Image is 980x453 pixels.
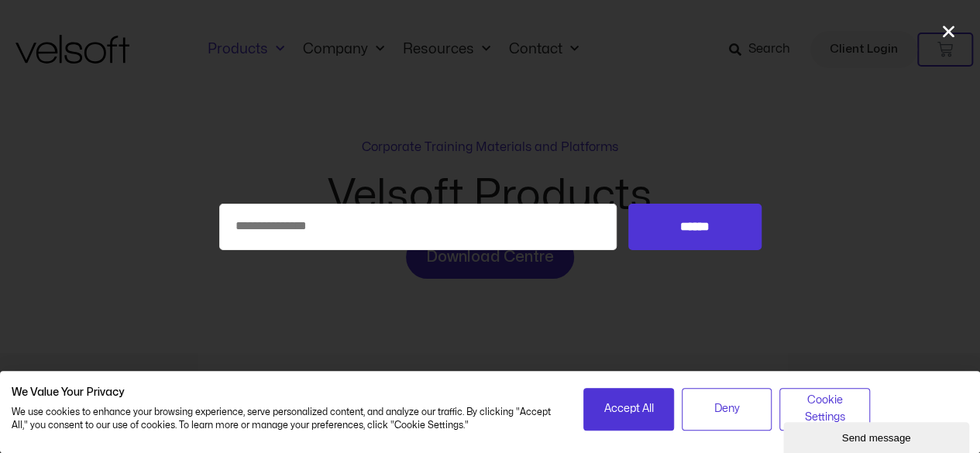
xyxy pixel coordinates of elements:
[12,406,560,432] p: We use cookies to enhance your browsing experience, serve personalized content, and analyze our t...
[583,388,674,431] button: Accept all cookies
[603,400,653,417] span: Accept All
[714,400,740,417] span: Deny
[779,388,870,431] button: Adjust cookie preferences
[789,392,860,427] span: Cookie Settings
[783,419,972,453] iframe: chat widget
[12,386,560,400] h2: We Value Your Privacy
[940,23,957,39] a: Close
[682,388,772,431] button: Deny all cookies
